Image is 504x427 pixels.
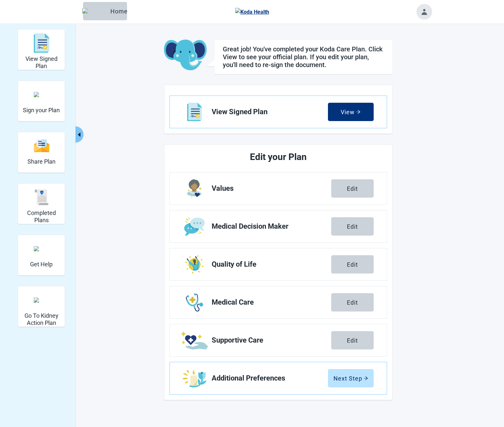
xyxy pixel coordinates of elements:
div: Get Help [18,235,65,276]
div: Share Plan [18,132,65,173]
button: Edit [331,179,374,198]
h2: Completed Plans [21,209,62,223]
img: kidney_action_plan.svg [34,297,49,303]
div: Completed Plans [18,183,65,224]
img: Koda Health [235,8,269,16]
button: Next Steparrow-right [328,369,374,387]
span: Medical Care [212,298,331,306]
a: Edit Quality of Life section [170,248,387,280]
span: Quality of Life [212,260,331,268]
div: Edit [347,337,358,344]
div: Next Step [333,375,368,382]
div: Edit [347,185,358,192]
span: arrow-right [356,110,361,114]
h2: Get Help [30,261,53,268]
button: Collapse menu [75,126,84,143]
a: Edit Medical Care section [170,286,387,318]
span: Values [212,185,331,192]
h2: Go To Kidney Action Plan [21,312,62,326]
span: Medical Decision Maker [212,222,331,230]
img: Koda Elephant [164,40,207,71]
h2: Share Plan [27,158,56,165]
h2: View Signed Plan [21,55,62,69]
span: Additional Preferences [212,374,328,382]
span: Supportive Care [212,336,331,344]
span: arrow-right [364,376,368,381]
button: Viewarrow-right [328,103,374,121]
button: Edit [331,217,374,236]
div: Home [88,8,122,14]
a: Edit Medical Decision Maker section [170,210,387,242]
a: Edit Supportive Care section [170,324,387,356]
img: person-question.svg [34,246,49,251]
img: make_plan_official.svg [34,92,49,97]
h1: Great job! You've completed your Koda Care Plan. Click View to see your official plan. If you edi... [223,45,384,69]
div: Edit [347,223,358,230]
img: svg%3e [34,189,49,205]
span: caret-left [76,132,82,138]
div: Sign your Plan [18,80,65,121]
button: Edit [331,293,374,311]
h2: Edit your Plan [194,150,363,164]
div: Go To Kidney Action Plan [18,286,65,327]
div: Edit [347,261,358,268]
img: svg%3e [34,139,49,153]
main: Main content [125,40,432,400]
div: View Signed Plan [18,29,65,70]
h2: Sign your Plan [23,107,60,114]
span: View Signed Plan [212,108,328,116]
button: ElephantHome [83,2,127,20]
img: svg%3e [34,33,49,53]
button: Toggle account menu [416,4,432,20]
button: Edit [331,331,374,349]
div: View [341,109,361,115]
img: Elephant [82,8,108,14]
a: Edit Additional Preferences section [170,362,387,394]
button: Edit [331,255,374,274]
a: View View Signed Plan section [170,96,387,128]
div: Edit [347,299,358,306]
a: Edit Values section [170,172,387,205]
